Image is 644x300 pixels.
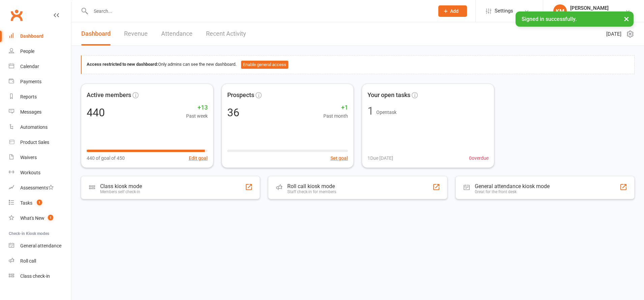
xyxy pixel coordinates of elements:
span: Settings [495,3,513,19]
div: Class kiosk mode [100,183,142,189]
button: Edit goal [189,154,208,162]
div: General attendance [20,243,61,248]
div: Assessments [20,185,54,190]
a: People [9,44,71,59]
a: Attendance [161,22,193,46]
a: Messages [9,104,71,120]
a: Workouts [9,165,71,180]
div: Tasks [20,200,32,206]
div: Dashboard [20,33,43,39]
a: Roll call [9,253,71,269]
div: 440 [87,107,105,118]
span: +1 [323,103,348,113]
div: People [20,49,34,54]
div: KM [553,4,567,18]
a: Calendar [9,59,71,74]
a: Revenue [124,22,148,46]
span: 0 overdue [469,154,489,162]
input: Search... [89,6,430,16]
span: +13 [186,103,208,113]
button: × [620,11,633,26]
div: Reports [20,94,37,99]
span: Add [450,8,459,14]
a: Dashboard [9,29,71,44]
span: Signed in successfully. [522,16,577,22]
a: What's New1 [9,211,71,226]
span: Past month [323,112,348,120]
div: [PERSON_NAME] [570,5,609,11]
div: Workouts [20,170,40,175]
span: Active members [87,90,131,100]
div: 1 [368,106,374,116]
a: Waivers [9,150,71,165]
div: Calendar [20,64,39,69]
span: [DATE] [606,30,621,38]
a: Class kiosk mode [9,269,71,284]
span: 1 [37,200,42,205]
a: Recent Activity [206,22,246,46]
button: Set goal [330,154,348,162]
a: Product Sales [9,135,71,150]
a: Reports [9,89,71,104]
div: Staff check-in for members [287,189,336,194]
a: General attendance kiosk mode [9,238,71,253]
span: 1 [48,215,53,220]
div: Members self check-in [100,189,142,194]
div: Messages [20,109,41,115]
button: Add [438,5,467,17]
span: 1 Due [DATE] [368,154,393,162]
div: Great for the front desk [475,189,550,194]
button: Enable general access [241,61,288,69]
div: Terang Fitness [570,11,609,17]
span: Open task [376,110,397,115]
div: Roll call kiosk mode [287,183,336,189]
span: 440 of goal of 450 [87,154,125,162]
div: Payments [20,79,41,84]
div: Class check-in [20,273,50,279]
div: Automations [20,124,48,130]
div: What's New [20,215,45,221]
a: Clubworx [8,7,25,24]
div: Only admins can see the new dashboard. [87,61,629,69]
a: Dashboard [81,22,111,46]
a: Assessments [9,180,71,196]
span: Past week [186,112,208,120]
div: 36 [227,107,239,118]
span: Your open tasks [368,90,410,100]
div: Waivers [20,155,37,160]
div: General attendance kiosk mode [475,183,550,189]
a: Tasks 1 [9,196,71,211]
div: Product Sales [20,140,49,145]
span: Prospects [227,90,254,100]
div: Roll call [20,258,36,264]
strong: Access restricted to new dashboard: [87,62,158,67]
a: Payments [9,74,71,89]
a: Automations [9,120,71,135]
